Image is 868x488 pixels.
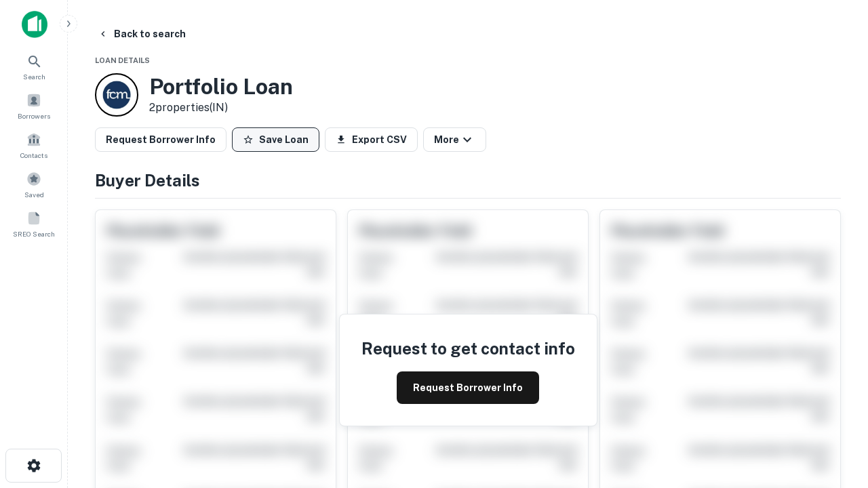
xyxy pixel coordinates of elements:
[397,371,539,404] button: Request Borrower Info
[95,127,226,152] button: Request Borrower Info
[149,74,293,100] h3: Portfolio Loan
[4,127,64,163] a: Contacts
[361,336,575,361] h4: Request to get contact info
[423,127,486,152] button: More
[22,11,47,38] img: capitalize-icon.png
[92,22,191,46] button: Back to search
[325,127,418,152] button: Export CSV
[95,168,841,192] h4: Buyer Details
[23,71,45,82] span: Search
[24,189,44,200] span: Saved
[4,166,64,203] a: Saved
[232,127,319,152] button: Save Loan
[18,110,50,121] span: Borrowers
[20,150,47,161] span: Contacts
[800,336,868,401] iframe: Chat Widget
[149,100,293,116] p: 2 properties (IN)
[4,48,64,85] a: Search
[4,87,64,124] a: Borrowers
[13,228,55,239] span: SREO Search
[4,205,64,242] a: SREO Search
[95,56,150,64] span: Loan Details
